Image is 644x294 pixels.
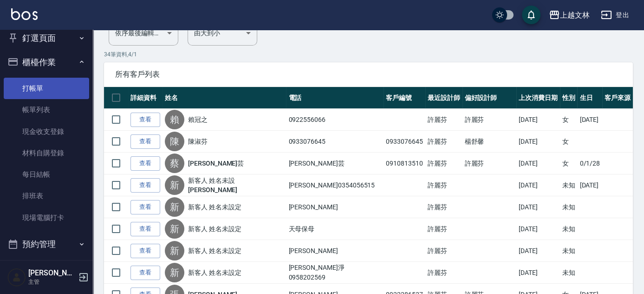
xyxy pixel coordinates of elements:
button: 上越文林 [545,6,593,25]
a: 賴冠之 [188,115,208,124]
td: [PERSON_NAME]淨0958202569 [286,262,384,284]
td: 0933076645 [286,131,384,153]
th: 生日 [577,87,602,109]
td: 許麗芬 [425,240,462,262]
div: 新 [165,219,184,239]
a: 材料自購登錄 [4,142,89,164]
div: 由大到小 [188,20,257,46]
div: 上越文林 [560,9,590,21]
p: 主管 [28,278,76,286]
a: 查看 [130,266,160,280]
div: 蔡 [165,154,184,173]
span: 所有客戶列表 [115,70,622,79]
td: [DATE] [516,196,560,218]
a: 查看 [130,178,160,193]
td: 女 [560,131,578,153]
td: [DATE] [516,218,560,240]
div: 新 [165,175,184,195]
div: 新 [165,197,184,217]
td: [DATE] [577,109,602,131]
a: 帳單列表 [4,99,89,120]
button: save [522,6,540,24]
td: [DATE] [516,109,560,131]
td: 許麗芬 [425,109,462,131]
a: 打帳單 [4,78,89,99]
td: 許麗芬 [425,196,462,218]
td: 未知 [560,174,578,196]
th: 姓名 [163,87,286,109]
td: [PERSON_NAME] [286,240,384,262]
a: [PERSON_NAME]芸 [188,159,244,168]
a: 查看 [130,113,160,127]
a: 每日結帳 [4,164,89,185]
button: 櫃檯作業 [4,50,89,74]
td: [PERSON_NAME]芸 [286,153,384,174]
td: 未知 [560,218,578,240]
td: 許麗芬 [425,153,462,174]
td: 0/1/28 [577,153,602,174]
th: 偏好設計師 [462,87,516,109]
div: 賴 [165,110,184,129]
p: 34 筆資料, 4 / 1 [104,50,633,59]
td: [PERSON_NAME]0354056515 [286,174,384,196]
td: [DATE] [516,262,560,284]
td: 未知 [560,240,578,262]
img: Person [7,268,26,287]
div: 陳 [165,132,184,151]
td: 許麗芬 [425,218,462,240]
button: 報表及分析 [4,256,89,280]
th: 客戶編號 [384,87,425,109]
th: 電話 [286,87,384,109]
a: 現場電腦打卡 [4,207,89,228]
a: 排班表 [4,185,89,207]
img: Logo [11,8,38,20]
a: 現金收支登錄 [4,121,89,142]
td: 楊舒馨 [462,131,516,153]
div: 新 [165,263,184,282]
td: 許麗芬 [462,109,516,131]
th: 詳細資料 [128,87,163,109]
td: [DATE] [577,174,602,196]
a: 新客人 姓名未設定 [188,268,241,277]
div: 依序最後編輯時間 [109,20,178,46]
td: 許麗芬 [425,174,462,196]
td: 未知 [560,196,578,218]
a: 陳淑芬 [188,137,208,146]
a: 新客人 姓名未設[PERSON_NAME] [188,176,284,194]
th: 客戶來源 [602,87,633,109]
div: 新 [165,241,184,261]
button: 釘選頁面 [4,26,89,50]
h5: [PERSON_NAME] [28,268,76,278]
td: [DATE] [516,153,560,174]
a: 查看 [130,200,160,214]
td: [PERSON_NAME] [286,196,384,218]
th: 上次消費日期 [516,87,560,109]
a: 新客人 姓名未設定 [188,224,241,234]
td: [DATE] [516,174,560,196]
a: 新客人 姓名未設定 [188,246,241,255]
button: 預約管理 [4,232,89,256]
td: [DATE] [516,131,560,153]
td: 0922556066 [286,109,384,131]
td: 天母保母 [286,218,384,240]
td: 0910813510 [384,153,425,174]
td: 未知 [560,262,578,284]
td: 許麗芬 [462,153,516,174]
td: [DATE] [516,240,560,262]
a: 查看 [130,222,160,236]
td: 女 [560,109,578,131]
a: 新客人 姓名未設定 [188,202,241,212]
button: 登出 [597,7,633,24]
a: 查看 [130,244,160,258]
th: 性別 [560,87,578,109]
td: 0933076645 [384,131,425,153]
a: 查看 [130,156,160,171]
td: 許麗芬 [425,262,462,284]
th: 最近設計師 [425,87,462,109]
td: 許麗芬 [425,131,462,153]
td: 女 [560,153,578,174]
a: 查看 [130,134,160,149]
